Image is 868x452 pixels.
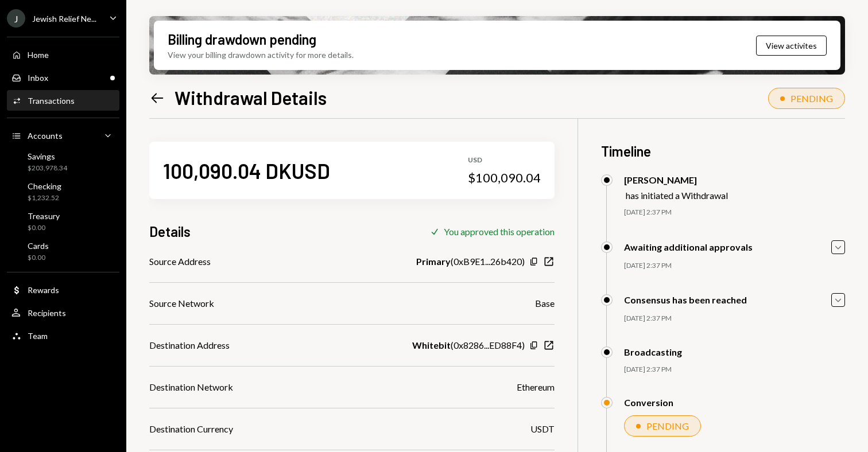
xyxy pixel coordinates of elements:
[7,325,119,346] a: Team
[32,14,96,24] div: Jewish Relief Ne...
[7,148,119,176] a: Savings$203,978.34
[7,208,119,235] a: Treasury$0.00
[28,193,61,203] div: $1,232.52
[7,125,119,146] a: Accounts
[175,86,327,109] h1: Withdrawal Details
[468,170,541,186] div: $100,090.04
[28,131,63,141] div: Accounts
[517,380,555,394] div: Ethereum
[624,261,845,271] div: [DATE] 2:37 PM
[416,255,525,268] div: ( 0xB9E1...26b420 )
[28,211,60,221] div: Treasury
[28,50,49,60] div: Home
[624,241,753,252] div: Awaiting additional approvals
[168,30,316,49] div: Billing drawdown pending
[149,380,233,394] div: Destination Network
[149,255,211,268] div: Source Address
[28,163,67,173] div: $203,978.34
[7,90,119,111] a: Transactions
[28,253,49,263] div: $0.00
[149,222,191,241] h3: Details
[28,96,75,106] div: Transactions
[416,255,451,268] b: Primary
[756,36,827,56] button: View activites
[626,190,728,201] div: has initiated a Withdrawal
[7,67,119,88] a: Inbox
[624,208,845,217] div: [DATE] 2:37 PM
[149,297,214,310] div: Source Network
[28,285,59,295] div: Rewards
[7,9,25,28] div: J
[163,158,330,184] div: 100,090.04 DKUSD
[624,397,673,408] div: Conversion
[646,420,689,431] div: PENDING
[28,308,66,318] div: Recipients
[530,422,555,436] div: USDT
[624,294,747,305] div: Consensus has been reached
[444,226,555,237] div: You approved this operation
[7,178,119,205] a: Checking$1,232.52
[790,93,833,104] div: PENDING
[7,279,119,300] a: Rewards
[28,151,67,161] div: Savings
[624,346,682,357] div: Broadcasting
[601,142,845,161] h3: Timeline
[7,237,119,265] a: Cards$0.00
[412,338,525,352] div: ( 0x8286...ED88F4 )
[168,49,354,61] div: View your billing drawdown activity for more details.
[535,297,555,310] div: Base
[412,338,451,352] b: Whitebit
[7,44,119,65] a: Home
[149,422,233,436] div: Destination Currency
[7,302,119,323] a: Recipients
[624,365,845,375] div: [DATE] 2:37 PM
[28,73,48,83] div: Inbox
[28,181,61,191] div: Checking
[468,155,541,165] div: USD
[28,331,48,341] div: Team
[28,223,60,233] div: $0.00
[149,338,230,352] div: Destination Address
[624,174,728,185] div: [PERSON_NAME]
[624,314,845,324] div: [DATE] 2:37 PM
[28,241,49,251] div: Cards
